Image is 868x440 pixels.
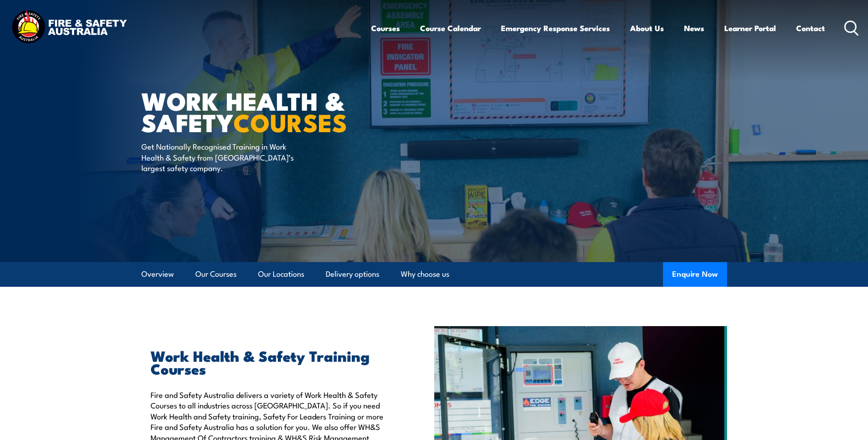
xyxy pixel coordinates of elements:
[420,16,481,40] a: Course Calendar
[796,16,825,40] a: Contact
[141,90,367,132] h1: Work Health & Safety
[141,141,308,173] p: Get Nationally Recognised Training in Work Health & Safety from [GEOGRAPHIC_DATA]’s largest safet...
[151,349,392,375] h2: Work Health & Safety Training Courses
[684,16,704,40] a: News
[371,16,400,40] a: Courses
[663,262,727,287] button: Enquire Now
[258,262,304,286] a: Our Locations
[401,262,449,286] a: Why choose us
[326,262,379,286] a: Delivery options
[233,102,347,140] strong: COURSES
[630,16,664,40] a: About Us
[501,16,610,40] a: Emergency Response Services
[141,262,174,286] a: Overview
[195,262,237,286] a: Our Courses
[724,16,776,40] a: Learner Portal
